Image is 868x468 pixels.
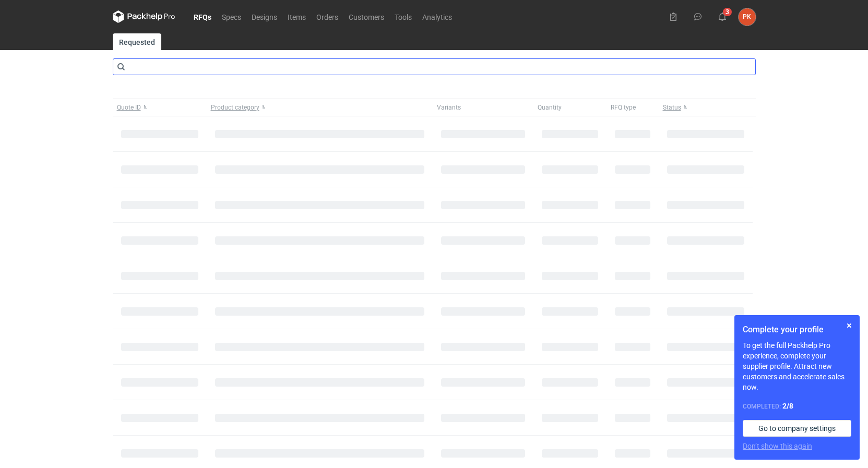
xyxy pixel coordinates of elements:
svg: Packhelp Pro [113,10,175,23]
a: Analytics [417,10,457,23]
a: Items [282,10,311,23]
p: To get the full Packhelp Pro experience, complete your supplier profile. Attract new customers an... [743,340,851,392]
a: RFQs [188,10,217,23]
a: Designs [246,10,282,23]
button: PK [739,8,756,26]
div: Paulina Kempara [739,8,756,26]
button: Skip for now [843,319,855,332]
a: Customers [343,10,389,23]
span: Quote ID [117,103,141,112]
a: Orders [311,10,343,23]
span: RFQ type [611,103,636,112]
div: Completed: [743,401,851,412]
a: Go to company settings [743,420,851,437]
button: Don’t show this again [743,441,812,451]
button: Status [659,99,753,116]
h1: Complete your profile [743,323,851,336]
span: Product category [211,103,259,112]
strong: 2 / 8 [782,402,793,410]
button: 3 [714,8,731,25]
span: Variants [437,103,461,112]
span: Status [663,103,681,112]
a: Tools [389,10,417,23]
a: Requested [113,33,161,50]
button: Quote ID [113,99,207,116]
a: Specs [217,10,246,23]
span: Quantity [538,103,562,112]
button: Product category [207,99,433,116]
